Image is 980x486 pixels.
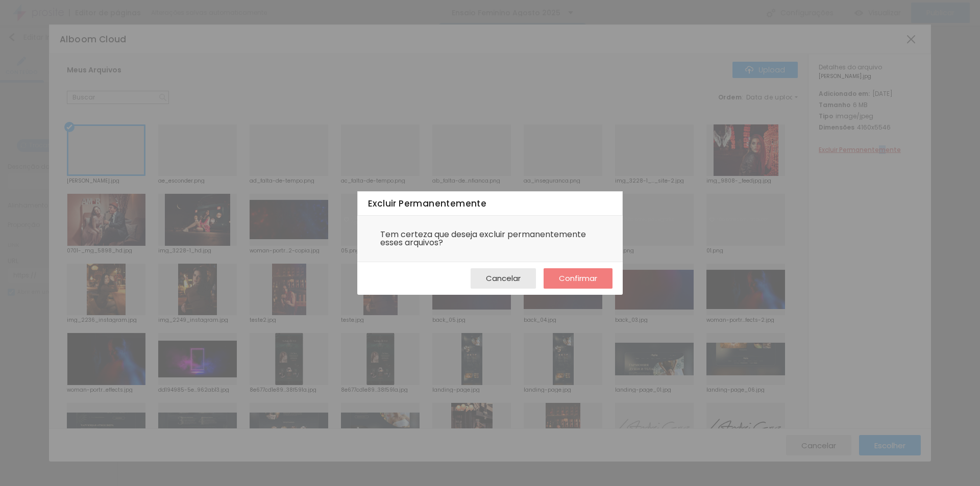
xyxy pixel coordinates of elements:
span: Tem certeza que deseja excluir permanentemente esses arquivos? [380,231,600,247]
span: Excluir Permanentemente [368,197,486,210]
span: Confirmar [559,274,597,283]
span: Cancelar [486,274,521,283]
button: Confirmar [544,268,612,289]
button: Cancelar [471,268,536,289]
